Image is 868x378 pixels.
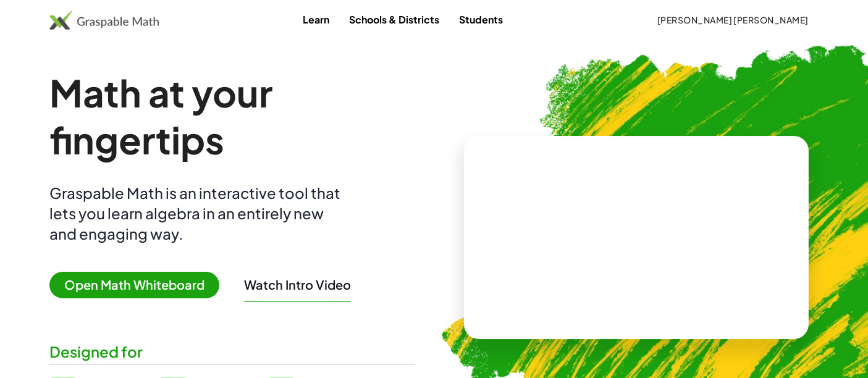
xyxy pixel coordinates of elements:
button: [PERSON_NAME] [PERSON_NAME] [647,9,819,31]
div: Designed for [49,342,415,362]
a: Schools & Districts [339,8,449,31]
span: Open Math Whiteboard [49,272,219,298]
a: Open Math Whiteboard [49,279,229,292]
button: Watch Intro Video [244,277,351,293]
span: [PERSON_NAME] [PERSON_NAME] [657,14,809,25]
video: What is this? This is dynamic math notation. Dynamic math notation plays a central role in how Gr... [544,191,729,284]
div: Graspable Math is an interactive tool that lets you learn algebra in an entirely new and engaging... [49,183,346,244]
a: Learn [293,8,339,31]
a: Students [449,8,513,31]
h1: Math at your fingertips [49,69,415,163]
